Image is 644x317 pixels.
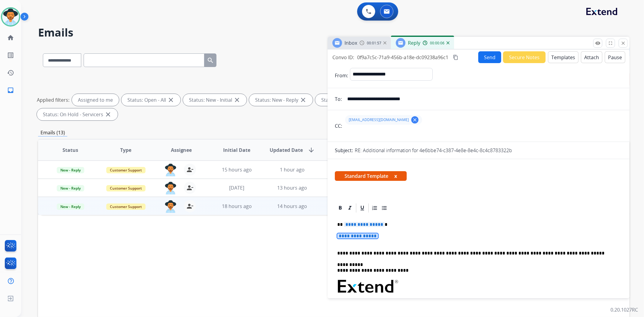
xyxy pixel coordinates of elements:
span: Reply [408,40,420,46]
mat-icon: close [300,96,307,104]
mat-icon: clear [412,117,418,123]
span: Type [120,146,131,154]
span: Customer Support [106,185,146,191]
div: Bold [336,203,345,213]
span: 0f9a7c5c-71a9-456b-a18e-dc09238a96c1 [357,54,448,61]
mat-icon: list_alt [7,52,14,59]
span: Customer Support [106,167,146,173]
span: 00:00:06 [430,41,444,46]
div: Underline [358,203,367,213]
img: agent-avatar [165,200,177,213]
span: 14 hours ago [277,203,307,210]
button: Pause [605,51,625,63]
span: 15 hours ago [222,166,252,173]
span: Updated Date [270,146,303,154]
h2: Emails [38,27,630,39]
mat-icon: close [167,96,175,104]
span: 13 hours ago [277,184,307,191]
div: Bullet List [380,203,389,213]
mat-icon: history [7,69,14,76]
span: Assignee [171,146,192,154]
mat-icon: person_remove [186,166,194,173]
span: Inbox [344,40,357,46]
p: 0.20.1027RC [610,306,638,313]
img: agent-avatar [165,182,177,194]
span: [DATE] [229,184,244,191]
p: Convo ID: [332,54,354,61]
button: Templates [548,51,578,63]
p: Emails (13) [38,129,67,136]
div: Ordered List [370,203,379,213]
img: avatar [2,8,19,25]
mat-icon: arrow_downward [308,146,315,154]
span: 00:01:57 [367,41,381,46]
span: 1 hour ago [280,166,305,173]
mat-icon: person_remove [186,184,194,191]
mat-icon: close [233,96,241,104]
p: CC: [335,122,342,130]
mat-icon: remove_red_eye [595,40,601,46]
p: Applied filters: [37,96,69,104]
mat-icon: inbox [7,87,14,94]
div: Status: On Hold - Servicers [37,108,118,120]
span: New - Reply [57,185,84,191]
span: New - Reply [57,203,84,210]
div: Italic [345,203,354,213]
mat-icon: close [104,111,112,118]
span: New - Reply [57,167,84,173]
p: From: [335,72,348,79]
div: Status: Open - All [121,94,181,106]
img: agent-avatar [165,164,177,176]
mat-icon: content_copy [453,55,458,60]
span: [EMAIL_ADDRESS][DOMAIN_NAME] [349,117,409,122]
mat-icon: home [7,34,14,41]
p: Subject: [335,147,353,154]
span: Customer Support [106,203,146,210]
div: Status: New - Initial [183,94,247,106]
mat-icon: person_remove [186,203,194,210]
span: Initial Date [223,146,250,154]
span: Status [62,146,78,154]
button: Send [478,51,501,63]
div: Status: New - Reply [249,94,313,106]
button: x [394,172,397,180]
div: Status: On-hold – Internal [315,94,394,106]
mat-icon: search [207,57,214,64]
button: Attach [581,51,602,63]
span: 18 hours ago [222,203,252,210]
button: Secure Notes [503,51,546,63]
div: Assigned to me [72,94,119,106]
p: RE: Additional information for 4e6bbe74-c387-4e8e-8e4c-8c4c8783322b [355,147,512,154]
p: To: [335,95,342,103]
mat-icon: fullscreen [608,40,613,46]
mat-icon: close [620,40,626,46]
span: Standard Template [335,171,407,181]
